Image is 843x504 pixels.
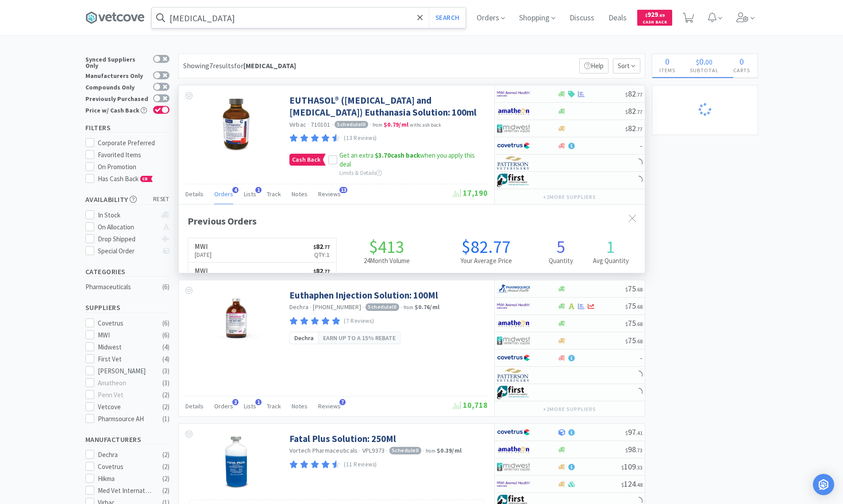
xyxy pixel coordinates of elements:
[636,286,643,293] span: . 68
[162,461,169,472] div: ( 2 )
[625,335,643,345] span: 75
[497,351,530,364] img: 77fca1acd8b6420a9015268ca798ef17_1.png
[362,446,385,454] span: VPL9373
[705,58,712,66] span: 00
[625,123,643,133] span: 82
[208,94,265,152] img: 71f4349715da4d4c910fde375b450c46_393556.jpg
[344,460,377,469] p: (11 Reviews)
[323,268,330,275] span: . 77
[625,301,643,311] span: 75
[85,267,169,277] h5: Categories
[313,244,316,250] span: $
[243,61,296,70] strong: [MEDICAL_DATA]
[586,256,636,266] h2: Avg Quantity
[244,402,256,410] span: Lists
[98,450,153,460] div: Dechra
[183,60,296,72] div: Showing 7 results
[625,286,628,293] span: $
[625,444,643,454] span: 98
[85,55,149,69] div: Synced Suppliers Only
[637,6,672,30] a: $929.69Cash Back
[313,268,316,275] span: $
[85,282,157,292] div: Pharmaceuticals
[429,8,466,28] button: Search
[339,187,347,193] span: 13
[621,481,624,488] span: $
[566,14,598,22] a: Discuss
[739,56,744,67] span: 0
[497,460,530,473] img: 4dd14cff54a648ac9e977f0c5da9bc2e_5.png
[313,250,330,260] p: Qty: 1
[636,430,643,436] span: . 41
[232,187,239,193] span: 4
[658,12,665,18] span: . 69
[625,338,628,345] span: $
[621,479,643,489] span: 124
[188,238,337,263] a: MWI[DATE]$82.77Qty:1
[162,414,169,424] div: ( 1 )
[497,368,530,382] img: f5e969b455434c6296c6d81ef179fa71_3.png
[436,238,536,256] h1: $82.77
[85,123,169,133] h5: Filters
[579,58,608,74] p: Help
[497,282,530,295] img: 7915dbd3f8974342a4dc3feb8efc1740_58.png
[162,354,169,364] div: ( 4 )
[339,151,475,168] span: Get an extra when you apply this deal
[339,169,382,177] span: Limits & Details
[645,10,665,19] span: 929
[98,210,157,221] div: In Stock
[289,120,307,128] a: Virbac
[162,342,169,353] div: ( 4 )
[162,450,169,460] div: ( 2 )
[636,481,643,488] span: . 48
[335,121,368,128] span: Schedule III
[625,109,628,115] span: $
[98,402,153,412] div: Vetcove
[311,120,330,128] span: 710101
[404,304,413,310] span: from
[289,303,309,311] a: Dechra
[645,12,647,18] span: $
[536,256,586,266] h2: Quantity
[636,303,643,310] span: . 68
[344,134,377,143] p: (13 Reviews)
[344,317,374,326] p: (7 Reviews)
[415,303,439,311] strong: $0.76 / ml
[98,342,153,353] div: Midwest
[497,334,530,347] img: 4dd14cff54a648ac9e977f0c5da9bc2e_5.png
[373,122,382,128] span: from
[497,443,530,456] img: 3331a67d23dc422aa21b1ec98afbf632_11.png
[255,399,262,405] span: 1
[185,402,204,410] span: Details
[497,426,530,439] img: 77fca1acd8b6420a9015268ca798ef17_1.png
[366,303,399,310] span: Schedule III
[292,402,308,410] span: Notes
[339,399,346,405] span: 7
[636,447,643,454] span: . 73
[255,187,262,193] span: 1
[613,58,640,74] span: Sort
[410,122,441,128] span: with cash back
[625,106,643,116] span: 82
[85,194,169,205] h5: Availability
[292,190,308,198] span: Notes
[497,122,530,135] img: 4dd14cff54a648ac9e977f0c5da9bc2e_5.png
[162,485,169,496] div: ( 2 )
[323,333,396,343] span: Earn up to a 15% rebate
[625,447,628,454] span: $
[625,126,628,132] span: $
[162,378,169,388] div: ( 3 )
[436,256,536,266] h2: Your Average Price
[683,66,726,74] h4: Subtotal
[234,61,296,70] span: for
[453,400,488,410] span: 10,718
[683,57,726,66] div: .
[98,222,157,233] div: On Allocation
[188,213,636,229] div: Previous Orders
[244,190,256,198] span: Lists
[497,105,530,118] img: 3331a67d23dc422aa21b1ec98afbf632_11.png
[141,176,150,182] span: CB
[337,256,436,266] h2: 24 Month Volume
[85,434,169,445] h5: Manufacturers
[453,188,488,198] span: 17,190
